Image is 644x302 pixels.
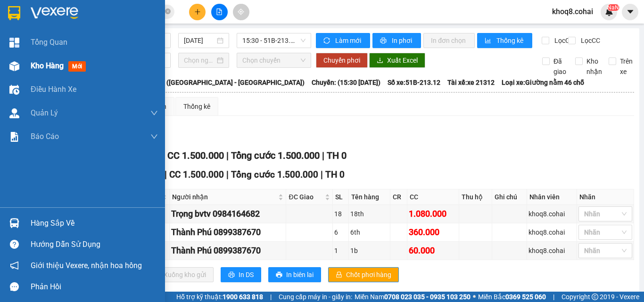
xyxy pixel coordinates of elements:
[478,292,546,302] span: Miền Bắc
[409,226,457,239] div: 360.000
[505,293,546,301] strong: 0369 525 060
[172,192,277,202] span: Người nhận
[369,53,425,68] button: downloadXuất Excel
[350,245,388,256] div: 1b
[171,226,285,239] div: Thành Phú 0899387670
[165,8,171,14] span: close-circle
[335,35,363,46] span: Làm mới
[38,79,305,86] b: Tuyến: BX Miền Tây - [GEOGRAPHIC_DATA] ([GEOGRAPHIC_DATA] - [GEOGRAPHIC_DATA])
[171,207,285,220] div: Trọng bvtv 0984164682
[528,245,575,256] div: khoq8.cohai
[171,244,285,257] div: Thành Phú 0899387670
[528,209,575,219] div: khoq8.cohai
[409,207,457,220] div: 1.080.000
[322,150,324,161] span: |
[146,267,214,282] button: downloadXuống kho gửi
[321,169,323,180] span: |
[492,189,527,205] th: Ghi chú
[184,55,215,65] input: Chọn ngày
[189,4,206,20] button: plus
[9,108,19,118] img: warehouse-icon
[312,77,380,88] span: Chuyến: (15:30 [DATE])
[31,260,142,271] span: Giới thiệu Vexere, nhận hoa hồng
[607,4,619,11] sup: NaN
[583,56,606,77] span: Kho nhận
[316,53,368,68] button: Chuyển phơi
[184,35,215,46] input: 13/08/2025
[10,261,19,270] span: notification
[31,237,158,252] div: Hướng dẫn sử dụng
[328,267,399,282] button: lockChốt phơi hàng
[390,189,407,205] th: CR
[355,292,471,302] span: Miền Nam
[226,150,229,161] span: |
[242,33,305,48] span: 15:30 - 51B-213.12
[242,53,305,67] span: Chọn chuyến
[9,61,19,71] img: warehouse-icon
[31,36,67,48] span: Tổng Quan
[325,169,345,180] span: TH 0
[477,33,532,48] button: bar-chartThống kê
[387,55,418,65] span: Xuất Excel
[407,189,459,205] th: CC
[502,77,584,88] span: Loại xe: Giường nằm 46 chỗ
[9,38,19,48] img: dashboard-icon
[279,292,352,302] span: Cung cấp máy in - giấy in:
[9,218,19,228] img: warehouse-icon
[334,245,347,256] div: 1
[183,101,210,112] div: Thống kê
[8,6,20,20] img: logo-vxr
[459,189,492,205] th: Thu hộ
[346,269,391,280] span: Chốt phơi hàng
[31,61,64,70] span: Kho hàng
[150,133,158,140] span: down
[323,37,331,45] span: sync
[447,77,495,88] span: Tài xế: xe 21312
[231,150,320,161] span: Tổng cước 1.500.000
[350,209,388,219] div: 18th
[9,85,19,95] img: warehouse-icon
[268,267,321,282] button: printerIn biên lai
[233,4,249,20] button: aim
[31,280,158,294] div: Phản hồi
[333,189,349,205] th: SL
[165,169,167,180] span: |
[176,292,263,302] span: Hỗ trợ kỹ thuật:
[10,240,19,249] span: question-circle
[605,8,613,16] img: icon-new-feature
[384,293,471,301] strong: 0708 023 035 - 0935 103 250
[286,269,314,280] span: In biên lai
[31,131,59,142] span: Báo cáo
[223,293,263,301] strong: 1900 633 818
[211,4,228,20] button: file-add
[226,169,229,180] span: |
[551,35,575,46] span: Lọc CR
[231,169,318,180] span: Tổng cước 1.500.000
[150,109,158,117] span: down
[270,292,272,302] span: |
[336,271,342,279] span: lock
[194,8,201,15] span: plus
[334,227,347,237] div: 6
[579,192,631,202] div: Nhãn
[349,189,390,205] th: Tên hàng
[616,56,636,77] span: Trên xe
[423,33,475,48] button: In đơn chọn
[496,35,525,46] span: Thống kê
[9,132,19,142] img: solution-icon
[165,8,171,16] span: close-circle
[228,271,235,279] span: printer
[473,295,476,299] span: ⚪️
[289,192,322,202] span: ĐC Giao
[626,8,635,16] span: caret-down
[377,57,383,65] span: download
[350,227,388,237] div: 6th
[372,33,421,48] button: printerIn phơi
[216,8,223,15] span: file-add
[550,56,570,77] span: Đã giao
[31,107,58,119] span: Quản Lý
[528,227,575,237] div: khoq8.cohai
[31,83,76,95] span: Điều hành xe
[68,61,86,72] span: mới
[167,150,224,161] span: CC 1.500.000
